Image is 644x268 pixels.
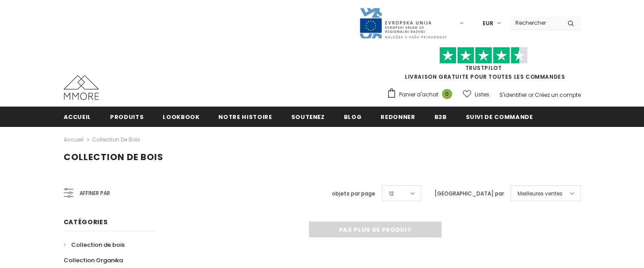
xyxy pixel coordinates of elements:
[291,107,325,126] a: soutenez
[399,90,438,99] span: Panier d'achat
[110,107,144,126] a: Produits
[218,113,272,121] span: Notre histoire
[434,189,504,198] label: [GEOGRAPHIC_DATA] par
[434,113,447,121] span: B2B
[535,91,581,99] a: Créez un compte
[499,91,527,99] a: S'identifier
[528,91,533,99] span: or
[465,64,502,72] a: TrustPilot
[64,113,91,121] span: Accueil
[359,7,447,39] img: Javni Razpis
[218,107,272,126] a: Notre histoire
[64,151,164,163] span: Collection de bois
[80,188,110,198] span: Affiner par
[475,90,489,99] span: Listes
[163,113,199,121] span: Lookbook
[466,113,533,121] span: Suivi de commande
[439,47,528,64] img: Faites confiance aux étoiles pilotes
[64,107,91,126] a: Accueil
[463,87,489,102] a: Listes
[518,189,563,198] span: Meilleures ventes
[442,89,452,99] span: 0
[92,136,140,143] a: Collection de bois
[163,107,199,126] a: Lookbook
[510,16,561,29] input: Search Site
[387,88,457,101] a: Panier d'achat 0
[64,237,125,253] a: Collection de bois
[381,107,415,126] a: Redonner
[71,241,125,249] span: Collection de bois
[332,189,375,198] label: objets par page
[64,256,123,264] span: Collection Organika
[466,107,533,126] a: Suivi de commande
[64,218,108,226] span: Catégories
[389,189,394,198] span: 12
[344,113,362,121] span: Blog
[483,19,493,28] span: EUR
[64,75,99,100] img: Cas MMORE
[381,113,415,121] span: Redonner
[64,253,123,268] a: Collection Organika
[110,113,144,121] span: Produits
[64,134,84,145] a: Accueil
[359,19,447,27] a: Javni Razpis
[434,107,447,126] a: B2B
[344,107,362,126] a: Blog
[291,113,325,121] span: soutenez
[387,51,581,80] span: LIVRAISON GRATUITE POUR TOUTES LES COMMANDES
